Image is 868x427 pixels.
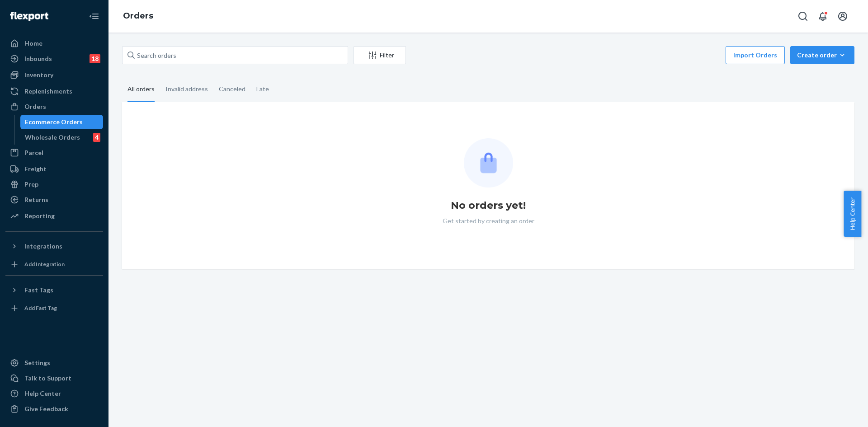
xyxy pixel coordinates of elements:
p: Get started by creating an order [443,216,534,225]
button: Open notifications [814,7,832,25]
a: Inbounds18 [5,52,103,66]
h1: No orders yet! [451,198,526,213]
a: Returns [5,192,103,207]
a: Parcel [5,145,103,160]
img: Empty list [464,138,513,188]
a: Replenishments [5,84,103,99]
img: Flexport logo [10,12,48,21]
div: All orders [127,77,155,102]
div: Ecommerce Orders [25,117,83,127]
button: Open Search Box [794,7,812,25]
button: Filter [354,46,406,64]
button: Integrations [5,239,103,253]
div: Reporting [24,211,55,221]
div: Add Fast Tag [24,304,57,312]
div: Help Center [24,389,61,398]
a: Reporting [5,209,103,223]
div: Inventory [24,70,53,80]
a: Orders [123,11,153,21]
div: Prep [24,180,38,189]
div: Parcel [24,148,43,157]
button: Import Orders [726,46,785,64]
button: Give Feedback [5,402,103,416]
a: Add Integration [5,257,103,272]
a: Inventory [5,68,103,82]
div: Invalid address [165,77,208,101]
div: Fast Tags [24,286,53,295]
a: Home [5,36,103,51]
div: Settings [24,358,50,367]
ol: breadcrumbs [116,3,160,29]
a: Help Center [5,386,103,401]
a: Ecommerce Orders [20,115,104,129]
div: Talk to Support [24,374,71,383]
div: Inbounds [24,54,52,63]
a: Freight [5,162,103,176]
a: Wholesale Orders4 [20,130,104,145]
a: Settings [5,356,103,370]
a: Orders [5,99,103,114]
div: Wholesale Orders [25,133,80,142]
div: Late [256,77,269,101]
div: Returns [24,195,48,204]
div: Give Feedback [24,404,68,413]
div: Integrations [24,242,62,251]
div: Orders [24,102,46,111]
div: Create order [797,51,848,60]
div: Home [24,39,42,48]
button: Open account menu [834,7,852,25]
a: Prep [5,177,103,192]
a: Add Fast Tag [5,301,103,315]
input: Search orders [122,46,348,64]
div: 4 [93,133,100,142]
button: Fast Tags [5,283,103,297]
div: Replenishments [24,87,72,96]
div: 18 [90,54,100,63]
button: Create order [790,46,854,64]
button: Help Center [844,191,861,237]
button: Talk to Support [5,371,103,385]
button: Close Navigation [85,7,103,25]
div: Freight [24,164,47,174]
div: Add Integration [24,260,65,268]
div: Canceled [219,77,245,101]
div: Filter [354,51,406,60]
